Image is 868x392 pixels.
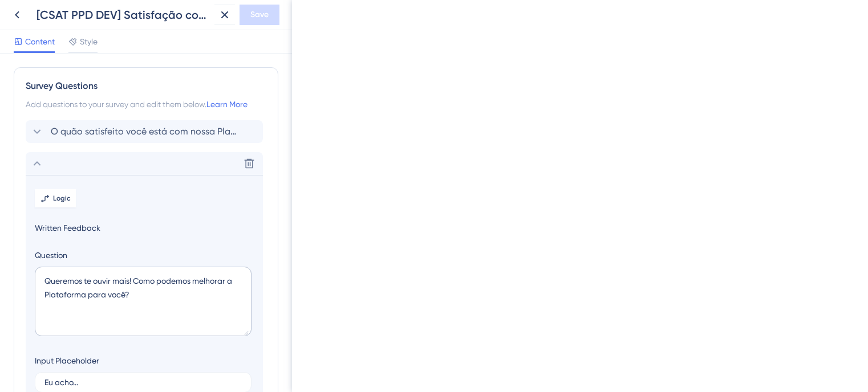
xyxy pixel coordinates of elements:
button: Logic [35,189,76,207]
textarea: Queremos te ouvir mais! Como podemos melhorar a Plataforma para você? [35,267,252,336]
a: Learn More [206,100,248,109]
span: Logic [53,194,71,203]
input: Type a placeholder [44,378,242,386]
div: Input Placeholder [35,354,99,367]
span: Save [250,8,269,22]
div: Survey Questions [26,79,266,93]
span: Content [25,35,55,48]
label: Question [35,248,254,262]
div: Add questions to your survey and edit them below. [26,97,266,111]
span: Style [80,35,98,48]
button: Save [240,5,279,25]
div: [CSAT PPD DEV] Satisfação com produto. [36,7,210,23]
span: O quão satisfeito você está com nossa Plataforma? [51,125,239,138]
span: Written Feedback [35,221,254,235]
